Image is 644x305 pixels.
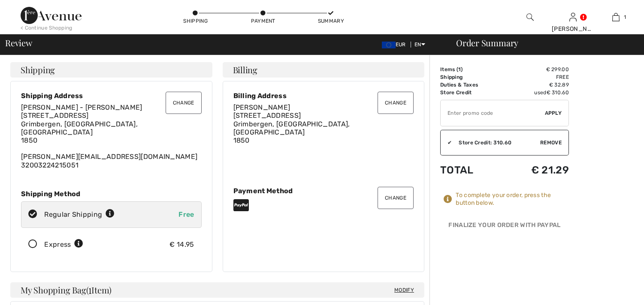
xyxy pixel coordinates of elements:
span: [PERSON_NAME] - [PERSON_NAME] [21,103,142,111]
img: My Info [569,12,577,22]
span: [STREET_ADDRESS] Grimbergen, [GEOGRAPHIC_DATA], [GEOGRAPHIC_DATA] 1850 [21,111,138,144]
button: Change [378,92,414,114]
div: Shipping [183,17,209,25]
td: Shipping [440,73,505,81]
span: Shipping [21,66,55,74]
iframe: PayPal [440,233,569,253]
div: Regular Shipping [44,209,115,220]
div: € 14.95 [169,239,194,250]
td: Store Credit [440,89,505,96]
div: Shipping Address [21,92,202,100]
h4: My Shopping Bag [10,282,424,298]
div: Summary [318,17,344,25]
div: Order Summary [446,39,639,47]
span: Modify [394,286,414,294]
span: Review [5,39,32,47]
span: € 310.60 [547,90,569,96]
span: Remove [540,139,562,147]
span: 1 [88,284,91,295]
div: < Continue Shopping [21,24,73,32]
div: Express [44,239,83,250]
button: Change [378,187,414,209]
span: EUR [382,42,409,48]
img: Euro [382,42,396,48]
span: [PERSON_NAME] [233,103,290,111]
span: ( Item) [86,284,112,296]
td: € 21.29 [505,155,569,185]
td: € 32.89 [505,81,569,89]
div: Payment [250,17,276,25]
div: Store Credit: 310.60 [452,139,540,147]
span: [STREET_ADDRESS] Grimbergen, [GEOGRAPHIC_DATA], [GEOGRAPHIC_DATA] 1850 [233,111,350,144]
img: 1ère Avenue [21,7,82,24]
a: 1 [595,12,637,22]
td: Items ( ) [440,66,505,73]
img: search the website [526,12,534,22]
span: 1 [458,66,461,72]
div: [PERSON_NAME][EMAIL_ADDRESS][DOMAIN_NAME] 32003224215051 [21,103,202,169]
span: Billing [233,66,257,74]
button: Change [166,92,202,114]
span: Apply [545,109,562,117]
td: used [505,89,569,96]
span: EN [414,42,425,48]
div: Shipping Method [21,190,202,198]
div: Finalize Your Order with PayPal [440,221,569,233]
div: To complete your order, press the button below. [456,191,569,207]
div: Billing Address [233,92,414,100]
div: [PERSON_NAME] [552,24,594,33]
td: Free [505,73,569,81]
input: Promo code [441,100,545,126]
div: Payment Method [233,187,414,195]
span: 1 [624,13,626,21]
td: Total [440,155,505,185]
span: Free [178,210,194,218]
div: ✔ [441,139,452,147]
td: Duties & Taxes [440,81,505,89]
img: My Bag [612,12,620,22]
a: Sign In [569,13,577,21]
td: € 299.00 [505,66,569,73]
